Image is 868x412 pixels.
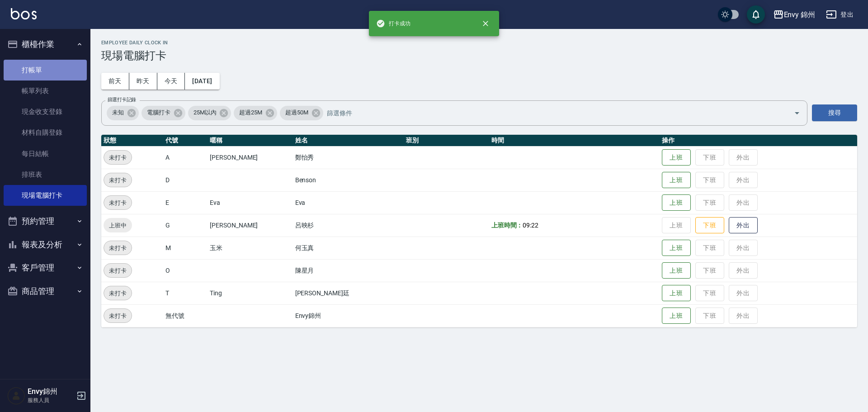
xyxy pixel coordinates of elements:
div: 25M以內 [188,106,231,120]
button: 櫃檯作業 [4,33,87,56]
span: 上班中 [104,221,132,230]
button: 上班 [662,194,691,211]
h3: 現場電腦打卡 [101,49,857,62]
button: 上班 [662,308,691,324]
button: 上班 [662,149,691,166]
span: 未打卡 [104,311,132,321]
th: 操作 [660,135,857,147]
span: 未打卡 [104,266,132,275]
a: 帳單列表 [4,81,87,101]
th: 姓名 [293,135,404,147]
td: 呂映杉 [293,214,404,237]
td: 無代號 [163,304,208,327]
div: 電腦打卡 [142,106,185,120]
img: Person [7,387,25,405]
h5: Envy錦州 [28,387,74,396]
h2: Employee Daily Clock In [101,40,857,46]
img: Logo [11,8,37,19]
th: 狀態 [101,135,163,147]
td: G [163,214,208,237]
span: 09:22 [523,222,538,229]
button: Envy 錦州 [769,5,819,24]
td: D [163,169,208,191]
td: Eva [208,191,292,214]
td: Envy錦州 [293,304,404,327]
td: Ting [208,282,292,304]
button: 上班 [662,172,691,189]
td: M [163,237,208,259]
button: 上班 [662,262,691,279]
td: 何玉真 [293,237,404,259]
td: 陳星月 [293,259,404,282]
th: 班別 [404,135,489,147]
a: 每日結帳 [4,143,87,164]
span: 超過25M [234,108,268,117]
button: 搜尋 [812,104,857,121]
a: 材料自購登錄 [4,122,87,143]
button: 下班 [695,217,724,234]
button: 預約管理 [4,209,87,233]
p: 服務人員 [28,396,74,404]
span: 未打卡 [104,289,132,298]
button: 今天 [157,73,185,90]
td: E [163,191,208,214]
a: 現場電腦打卡 [4,185,87,206]
button: [DATE] [185,73,219,90]
div: Envy 錦州 [784,9,816,20]
td: [PERSON_NAME] [208,214,292,237]
th: 暱稱 [208,135,292,147]
button: close [476,14,495,33]
b: 上班時間： [491,222,523,229]
th: 代號 [163,135,208,147]
td: Eva [293,191,404,214]
span: 超過50M [280,108,314,117]
td: [PERSON_NAME]廷 [293,282,404,304]
div: 超過50M [280,106,323,120]
button: 上班 [662,285,691,302]
button: 商品管理 [4,279,87,303]
button: 上班 [662,240,691,256]
button: save [747,5,765,24]
button: 外出 [729,217,758,234]
td: 玉米 [208,237,292,259]
span: 電腦打卡 [142,108,176,117]
span: 25M以內 [188,108,222,117]
button: 前天 [101,73,129,90]
td: A [163,146,208,169]
span: 未知 [107,108,129,117]
span: 未打卡 [104,198,132,208]
td: [PERSON_NAME] [208,146,292,169]
div: 超過25M [234,106,277,120]
th: 時間 [489,135,660,147]
td: T [163,282,208,304]
a: 打帳單 [4,60,87,81]
label: 篩選打卡記錄 [108,96,136,103]
input: 篩選條件 [325,105,778,121]
a: 現金收支登錄 [4,101,87,122]
button: Open [790,106,804,120]
span: 未打卡 [104,175,132,185]
td: O [163,259,208,282]
span: 未打卡 [104,153,132,162]
td: 鄭怡秀 [293,146,404,169]
button: 登出 [822,6,857,23]
span: 未打卡 [104,243,132,253]
button: 昨天 [129,73,157,90]
td: Benson [293,169,404,191]
span: 打卡成功 [376,19,410,28]
div: 未知 [107,106,139,120]
button: 報表及分析 [4,233,87,256]
a: 排班表 [4,164,87,185]
button: 客戶管理 [4,256,87,279]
